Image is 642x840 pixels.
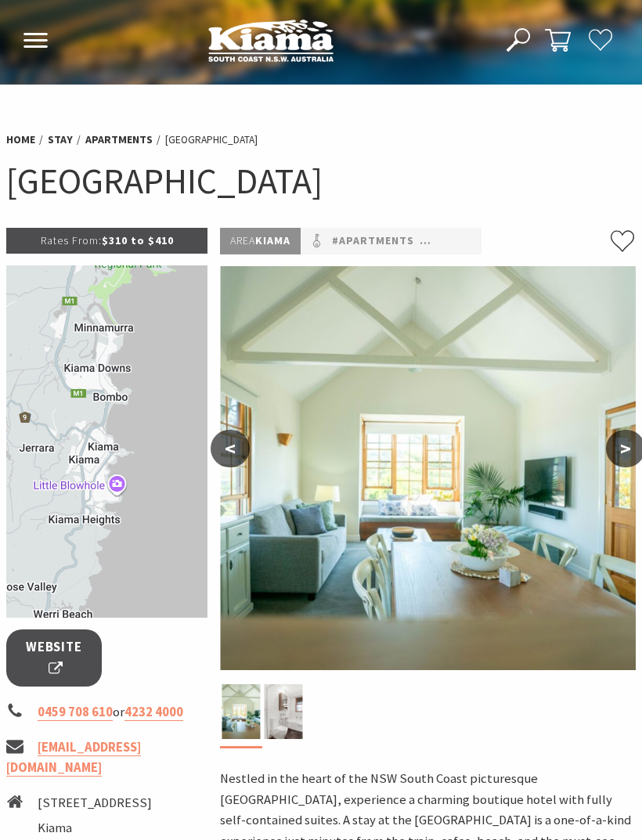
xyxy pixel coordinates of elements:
[38,793,186,814] li: [STREET_ADDRESS]
[165,132,258,148] li: [GEOGRAPHIC_DATA]
[420,232,471,250] a: #Hotels
[6,228,207,253] p: $310 to $410
[85,132,153,147] a: Apartments
[38,704,113,721] a: 0459 708 610
[48,132,73,147] a: Stay
[6,739,141,777] a: [EMAIL_ADDRESS][DOMAIN_NAME]
[230,233,255,247] span: Area
[41,233,102,247] span: Rates From:
[6,702,207,723] li: or
[265,684,303,739] img: Superior Apt 6 Bathroom
[208,19,334,62] img: Kiama Logo
[26,637,82,679] span: Website
[38,818,186,839] li: Kiama
[124,704,183,721] a: 4232 4000
[211,430,250,467] button: <
[220,228,301,254] p: Kiama
[6,132,35,147] a: Home
[6,157,636,204] h1: [GEOGRAPHIC_DATA]
[332,232,414,250] a: #Apartments
[6,629,102,687] a: Website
